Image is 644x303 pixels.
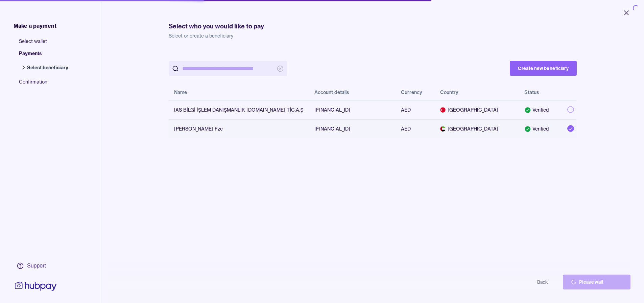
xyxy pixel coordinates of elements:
[27,262,46,270] div: Support
[169,22,577,31] h1: Select who you would like to pay
[524,107,556,113] div: Verified
[519,84,562,100] th: Status
[174,125,304,132] div: [PERSON_NAME] Fze
[14,259,58,273] a: Support
[19,50,75,62] span: Payments
[440,125,514,132] span: [GEOGRAPHIC_DATA]
[510,61,577,76] button: Create new beneficiary
[14,22,56,30] span: Make a payment
[27,64,68,71] span: Select beneficiary
[524,125,556,132] div: Verified
[169,32,577,39] p: Select or create a beneficiary
[309,100,396,119] td: [FINANCIAL_ID]
[440,107,514,113] span: [GEOGRAPHIC_DATA]
[19,38,75,50] span: Select wallet
[396,100,435,119] td: AED
[174,107,304,113] div: IAS BİLGİ İŞLEM DANIŞMANLIK [DOMAIN_NAME] TİC.A.Ş
[435,84,519,100] th: Country
[614,5,639,20] button: Close
[309,84,396,100] th: Account details
[169,84,309,100] th: Name
[396,119,435,138] td: AED
[182,61,273,76] input: search
[396,84,435,100] th: Currency
[309,119,396,138] td: [FINANCIAL_ID]
[19,78,75,91] span: Confirmation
